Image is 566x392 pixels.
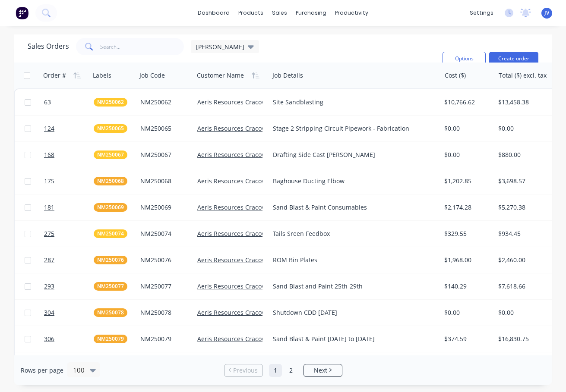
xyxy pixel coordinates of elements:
[97,203,124,212] span: NM250069
[44,229,54,238] span: 275
[196,42,244,51] span: [PERSON_NAME]
[43,71,66,80] div: Order #
[140,308,188,317] div: NM250078
[444,335,489,343] div: $374.59
[197,177,300,185] a: Aeris Resources Cracow Operations
[444,124,489,133] div: $0.00
[44,89,94,115] a: 63
[44,308,54,317] span: 304
[44,335,54,343] span: 306
[291,6,331,19] div: purchasing
[444,229,489,238] div: $329.55
[197,203,300,211] a: Aeris Resources Cracow Operations
[197,282,300,290] a: Aeris Resources Cracow Operations
[197,335,300,343] a: Aeris Resources Cracow Operations
[44,142,94,168] a: 168
[44,221,94,247] a: 275
[94,177,127,185] button: NM250068
[273,308,429,317] div: Shutdown CDD [DATE]
[97,335,124,343] span: NM250079
[304,366,342,375] a: Next page
[444,308,489,317] div: $0.00
[221,364,346,377] ul: Pagination
[94,229,127,238] button: NM250074
[140,256,188,264] div: NM250076
[499,71,547,80] div: Total ($) excl. tax
[140,98,188,107] div: NM250062
[94,308,127,317] button: NM250078
[273,282,429,291] div: Sand Blast and Paint 25th-29th
[233,366,258,375] span: Previous
[444,282,489,291] div: $140.29
[44,194,94,220] a: 181
[273,229,429,238] div: Tails Sreen Feedbox
[100,38,184,55] input: Search...
[44,256,54,264] span: 287
[197,229,300,238] a: Aeris Resources Cracow Operations
[197,256,300,264] a: Aeris Resources Cracow Operations
[44,300,94,326] a: 304
[197,308,300,317] a: Aeris Resources Cracow Operations
[97,256,124,264] span: NM250076
[197,71,244,80] div: Customer Name
[444,256,489,264] div: $1,968.00
[140,177,188,185] div: NM250068
[273,151,429,159] div: Drafting Side Cast [PERSON_NAME]
[268,6,291,19] div: sales
[273,98,429,107] div: Site Sandblasting
[97,282,124,291] span: NM250077
[44,98,51,107] span: 63
[44,326,94,352] a: 306
[97,124,124,133] span: NM250065
[44,352,94,378] a: 307
[444,203,489,212] div: $2,174.28
[273,177,429,185] div: Baghouse Ducting Elbow
[139,71,165,80] div: Job Code
[140,335,188,343] div: NM250079
[140,229,188,238] div: NM250074
[140,151,188,159] div: NM250067
[44,177,54,185] span: 175
[16,6,28,19] img: Factory
[44,282,54,291] span: 293
[140,124,188,133] div: NM250065
[465,6,498,19] div: settings
[94,335,127,343] button: NM250079
[225,366,262,375] a: Previous page
[285,364,297,377] a: Page 2
[94,203,127,212] button: NM250069
[489,52,538,66] button: Create order
[44,203,54,212] span: 181
[444,177,489,185] div: $1,202.85
[28,42,69,50] h1: Sales Orders
[94,151,127,159] button: NM250067
[443,52,486,66] button: Options
[94,282,127,291] button: NM250077
[273,335,429,343] div: Sand Blast & Paint [DATE] to [DATE]
[234,6,268,19] div: products
[97,98,124,107] span: NM250062
[445,71,466,80] div: Cost ($)
[93,71,111,80] div: Labels
[444,98,489,107] div: $10,766.62
[44,124,54,133] span: 124
[269,364,282,377] a: Page 1 is your current page
[94,124,127,133] button: NM250065
[273,124,429,133] div: Stage 2 Stripping Circuit Pipework - Fabrication
[273,203,429,212] div: Sand Blast & Paint Consumables
[21,366,63,375] span: Rows per page
[97,229,124,238] span: NM250074
[44,273,94,299] a: 293
[314,366,327,375] span: Next
[97,308,124,317] span: NM250078
[94,256,127,264] button: NM250076
[44,168,94,194] a: 175
[97,177,124,185] span: NM250068
[273,256,429,264] div: ROM Bin Plates
[331,6,373,19] div: productivity
[544,9,549,17] span: JV
[44,116,94,141] a: 124
[197,151,300,159] a: Aeris Resources Cracow Operations
[197,98,300,106] a: Aeris Resources Cracow Operations
[272,71,303,80] div: Job Details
